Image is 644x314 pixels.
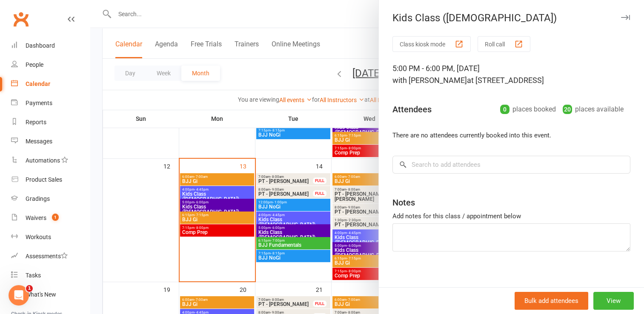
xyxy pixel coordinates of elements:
li: There are no attendees currently booked into this event. [392,130,630,140]
div: places booked [500,103,556,115]
div: Kids Class ([DEMOGRAPHIC_DATA]) [379,12,644,24]
a: What's New [11,285,90,304]
div: Gradings [26,195,50,202]
div: Calendar [26,80,50,87]
a: Messages [11,132,90,151]
span: 1 [52,214,59,221]
iframe: Intercom live chat [9,285,29,305]
a: Clubworx [10,9,31,30]
button: Bulk add attendees [515,292,588,310]
button: View [593,292,634,310]
a: Payments [11,94,90,113]
div: 0 [500,105,509,114]
div: Tasks [26,272,41,279]
div: Payments [26,100,52,106]
div: Workouts [26,234,51,240]
span: at [STREET_ADDRESS] [467,76,544,85]
div: Reports [26,119,46,126]
a: Gradings [11,189,90,208]
button: Class kiosk mode [392,36,471,52]
button: Roll call [478,36,530,52]
span: with [PERSON_NAME] [392,76,467,85]
div: People [26,61,43,68]
a: Automations [11,151,90,170]
a: Assessments [11,247,90,266]
div: Messages [26,138,52,145]
div: Waivers [26,214,46,221]
div: Product Sales [26,176,62,183]
a: Dashboard [11,36,90,55]
a: Waivers 1 [11,208,90,228]
span: 1 [26,285,33,292]
div: Automations [26,157,60,164]
div: Add notes for this class / appointment below [392,211,630,221]
a: Calendar [11,74,90,94]
div: Assessments [26,253,68,260]
a: Workouts [11,228,90,247]
input: Search to add attendees [392,156,630,174]
div: Notes [392,197,415,208]
a: Product Sales [11,170,90,189]
div: 5:00 PM - 6:00 PM, [DATE] [392,63,630,86]
a: Reports [11,113,90,132]
div: Dashboard [26,42,55,49]
a: Tasks [11,266,90,285]
div: 20 [563,105,572,114]
div: Attendees [392,103,432,115]
div: places available [563,103,624,115]
div: What's New [26,291,56,298]
a: People [11,55,90,74]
